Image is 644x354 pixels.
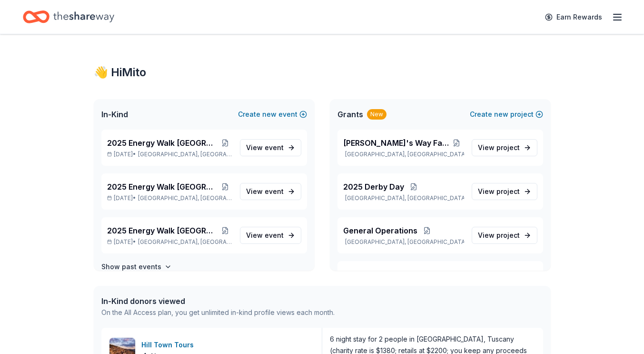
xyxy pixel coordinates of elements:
a: View project [472,183,537,200]
span: 2025 Energy Walk [GEOGRAPHIC_DATA] [107,137,218,149]
a: Earn Rewards [539,9,608,26]
a: Home [23,6,114,28]
div: New [367,109,386,120]
span: View [246,142,284,153]
div: 👋 Hi Mito [94,65,551,80]
span: Grants [337,109,363,120]
button: Createnewevent [238,109,307,120]
a: View project [472,139,537,156]
span: 2025 Derby Day [343,181,404,192]
span: [GEOGRAPHIC_DATA], [GEOGRAPHIC_DATA] [138,151,232,158]
span: In-Kind [101,109,128,120]
div: On the All Access plan, you get unlimited in-kind profile views each month. [101,307,335,318]
p: [GEOGRAPHIC_DATA], [GEOGRAPHIC_DATA] [343,238,464,246]
span: event [265,231,284,239]
span: 2025 Energy Walk [GEOGRAPHIC_DATA] [107,225,218,236]
p: [DATE] • [107,238,232,246]
span: new [494,109,508,120]
p: [DATE] • [107,151,232,158]
span: new [262,109,277,120]
span: View [246,230,284,241]
button: Show past events [101,261,172,273]
a: View event [240,183,301,200]
span: event [265,187,284,195]
div: In-Kind donors viewed [101,295,335,307]
p: [GEOGRAPHIC_DATA], [GEOGRAPHIC_DATA] [343,151,464,158]
span: event [265,143,284,152]
span: project [496,231,520,239]
button: Createnewproject [470,109,543,120]
a: View event [240,227,301,244]
span: [GEOGRAPHIC_DATA], [GEOGRAPHIC_DATA] [138,238,232,246]
span: project [496,187,520,195]
span: View [246,186,284,197]
span: 2025 Energy Walk [GEOGRAPHIC_DATA] [107,181,218,192]
span: View [478,186,520,197]
p: [GEOGRAPHIC_DATA], [GEOGRAPHIC_DATA] [343,194,464,202]
span: View [478,230,520,241]
a: View project [472,227,537,244]
span: View [478,142,520,153]
p: [DATE] • [107,194,232,202]
span: General Operations [343,225,417,236]
h4: Show past events [101,261,161,273]
span: [GEOGRAPHIC_DATA], [GEOGRAPHIC_DATA] [138,194,232,202]
div: Hill Town Tours [141,339,198,351]
a: View event [240,139,301,156]
span: 2025 IMC [343,269,379,280]
span: [PERSON_NAME]'s Way Family Fund [343,137,449,149]
span: project [496,143,520,152]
